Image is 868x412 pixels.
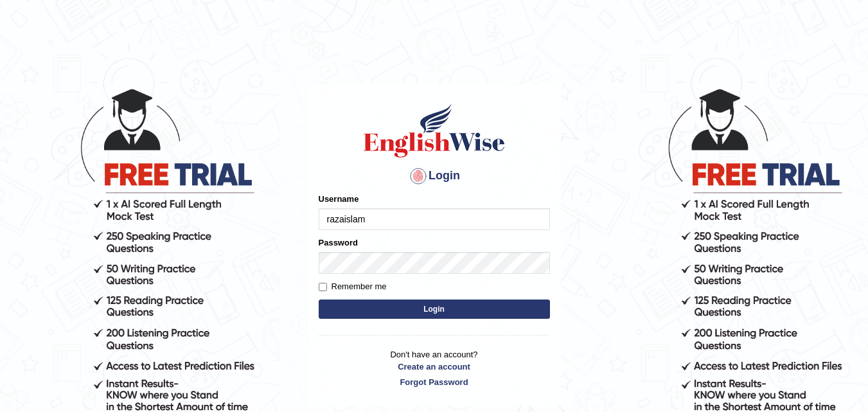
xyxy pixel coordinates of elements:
[361,102,508,159] img: Logo of English Wise sign in for intelligent practice with AI
[319,237,358,249] label: Password
[319,361,550,373] a: Create an account
[319,280,387,293] label: Remember me
[319,166,550,186] h4: Login
[319,300,550,319] button: Login
[319,376,550,388] a: Forgot Password
[319,348,550,388] p: Don't have an account?
[319,283,327,291] input: Remember me
[319,193,359,205] label: Username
